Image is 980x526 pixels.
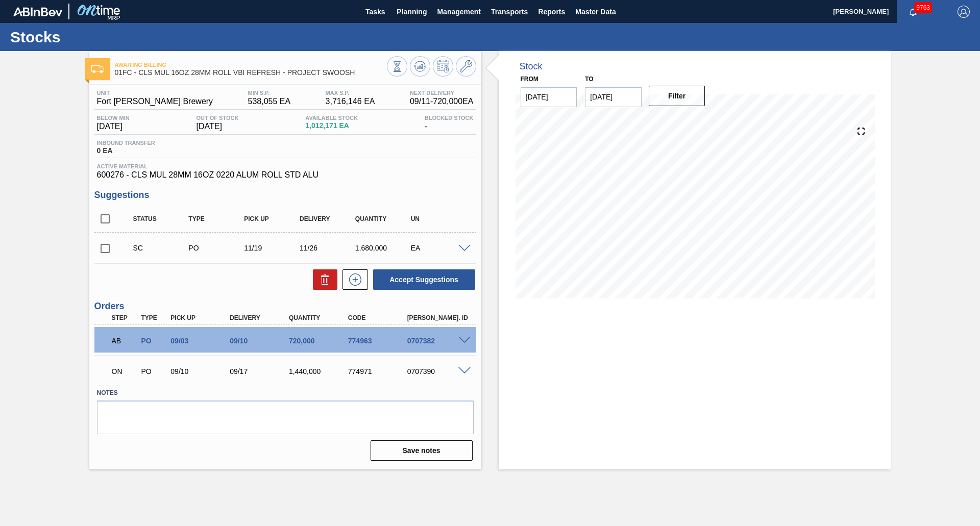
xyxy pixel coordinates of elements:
div: Accept Suggestions [368,268,476,291]
div: Stock [520,61,543,72]
button: Filter [649,86,705,106]
div: 720,000 [286,337,353,345]
div: Quantity [353,215,414,222]
label: to [585,76,593,83]
div: 0707382 [405,337,471,345]
div: 1,440,000 [286,367,353,375]
img: Ícone [91,65,104,73]
div: - [422,115,476,131]
span: MIN S.P. [248,90,291,96]
div: New suggestion [337,269,368,290]
div: Code [346,314,412,321]
div: Suggestion Created [131,244,192,252]
span: 1,012,171 EA [305,122,358,130]
div: Negotiating Order [109,360,140,383]
div: [PERSON_NAME]. ID [405,314,471,321]
span: Unit [97,90,213,96]
span: Out Of Stock [197,115,239,121]
div: UN [408,215,470,222]
span: 9763 [914,2,932,13]
img: TNhmsLtSVTkK8tSr43FrP2fwEKptu5GPRR3wAAAABJRU5ErkJggg== [13,7,62,16]
span: 600276 - CLS MUL 28MM 16OZ 0220 ALUM ROLL STD ALU [97,170,474,180]
div: Delete Suggestions [308,269,337,290]
span: [DATE] [97,122,130,131]
span: Fort [PERSON_NAME] Brewery [97,97,213,106]
div: 09/10/2025 [227,337,293,345]
div: Pick up [241,215,303,222]
span: Master Data [575,6,616,18]
div: 1,680,000 [353,244,414,252]
div: 0707390 [405,367,471,375]
button: Schedule Inventory [433,56,453,77]
div: Step [109,314,140,321]
h1: Stocks [10,31,191,43]
h3: Orders [94,301,476,312]
span: 0 EA [97,147,155,155]
div: Purchase order [138,337,169,345]
div: Awaiting Billing [109,330,140,352]
button: Notifications [897,5,929,19]
span: 09/11 - 720,000 EA [410,97,474,106]
span: 538,055 EA [248,97,291,106]
span: Active Material [97,163,474,169]
span: Tasks [364,6,386,18]
span: 01FC - CLS MUL 16OZ 28MM ROLL VBI REFRESH - PROJECT SWOOSH [115,69,387,77]
div: 774963 [346,337,412,345]
div: 09/17/2025 [227,367,293,375]
h3: Suggestions [94,190,476,201]
div: Delivery [227,314,293,321]
span: [DATE] [197,122,239,131]
img: Logout [958,6,970,18]
button: Update Chart [410,56,430,77]
p: AB [112,337,137,345]
div: 09/10/2025 [168,367,234,375]
div: Quantity [286,314,353,321]
span: MAX S.P. [326,90,375,96]
label: Notes [97,386,474,400]
div: Pick up [168,314,234,321]
span: Inbound Transfer [97,140,155,146]
span: Available Stock [305,115,358,121]
div: Type [138,314,169,321]
p: ON [112,367,137,375]
span: Next Delivery [410,90,474,96]
button: Accept Suggestions [373,269,475,290]
span: Reports [538,6,565,18]
div: Type [186,215,248,222]
input: mm/dd/yyyy [521,87,577,107]
div: Status [131,215,192,222]
div: Delivery [297,215,359,222]
span: Awaiting Billing [115,62,387,68]
div: EA [408,244,470,252]
button: Stocks Overview [387,56,407,77]
div: 774971 [346,367,412,375]
div: 11/19/2025 [241,244,303,252]
button: Go to Master Data / General [456,56,476,77]
div: 11/26/2025 [297,244,359,252]
span: Management [437,6,481,18]
input: mm/dd/yyyy [585,87,642,107]
span: Planning [397,6,427,18]
div: Purchase order [138,367,169,375]
span: Below Min [97,115,130,121]
div: 09/03/2025 [168,337,234,345]
label: From [521,76,538,83]
span: Blocked Stock [425,115,474,121]
button: Save notes [371,440,473,461]
div: Purchase order [186,244,248,252]
span: 3,716,146 EA [326,97,375,106]
span: Transports [491,6,528,18]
